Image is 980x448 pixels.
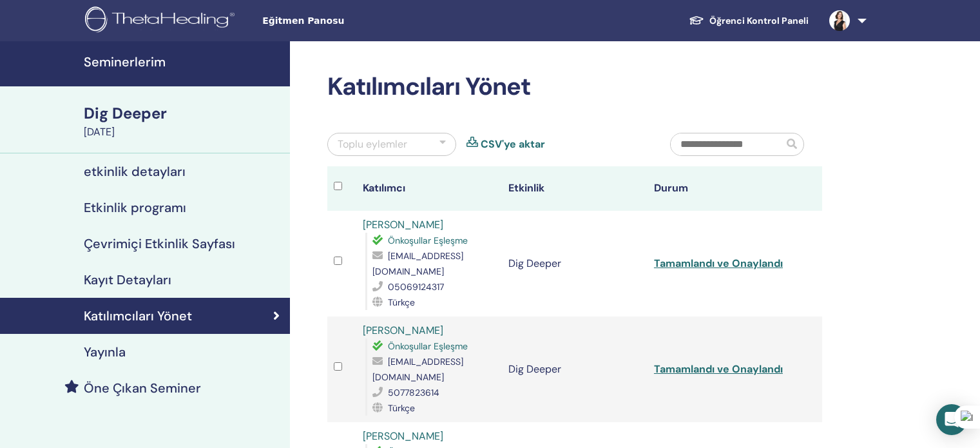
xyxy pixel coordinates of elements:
img: default.jpg [829,10,850,31]
a: Tamamlandı ve Onaylandı [654,257,783,270]
h4: Öne Çıkan Seminer [84,380,201,396]
h4: Katılımcıları Yönet [84,308,192,324]
img: logo.png [85,6,239,35]
h4: etkinlik detayları [84,164,186,179]
th: Katılımcı [356,166,502,211]
a: Öğrenci Kontrol Paneli [678,9,819,33]
div: Open Intercom Messenger [936,404,967,435]
h4: Yayınla [84,344,126,360]
span: 5077823614 [388,387,439,398]
a: CSV'ye aktar [481,137,545,152]
a: Dig Deeper[DATE] [76,102,290,140]
h2: Katılımcıları Yönet [327,72,822,102]
span: Türkçe [388,402,415,414]
a: [PERSON_NAME] [363,324,443,337]
h4: Çevrimiçi Etkinlik Sayfası [84,236,235,251]
a: Tamamlandı ve Onaylandı [654,362,783,376]
div: Dig Deeper [84,102,282,124]
th: Etkinlik [502,166,648,211]
h4: Etkinlik programı [84,200,186,215]
span: [EMAIL_ADDRESS][DOMAIN_NAME] [372,356,463,383]
span: 05069124317 [388,281,444,293]
h4: Kayıt Detayları [84,272,171,287]
img: graduation-cap-white.svg [689,15,704,26]
a: [PERSON_NAME] [363,218,443,231]
span: Önkoşullar Eşleşme [388,235,468,246]
span: Eğitmen Panosu [262,14,456,28]
span: Türkçe [388,297,415,308]
td: Dig Deeper [502,211,648,317]
div: Toplu eylemler [338,137,407,152]
th: Durum [648,166,793,211]
span: Önkoşullar Eşleşme [388,340,468,352]
h4: Seminerlerim [84,54,282,70]
td: Dig Deeper [502,317,648,422]
div: [DATE] [84,124,282,140]
a: [PERSON_NAME] [363,429,443,443]
span: [EMAIL_ADDRESS][DOMAIN_NAME] [372,250,463,277]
